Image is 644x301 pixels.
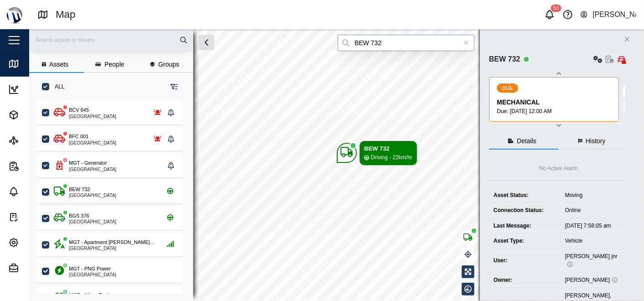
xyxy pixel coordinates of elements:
input: Search by People, Asset, Geozone or Place [338,35,474,51]
span: DUE [502,84,513,92]
div: BEW 732 [489,54,520,65]
div: MGT - PNG Power [69,265,111,273]
div: [PERSON_NAME] jnr [565,252,623,269]
input: Search assets or drivers [35,33,188,47]
div: Alarms [24,187,51,197]
div: Map marker [337,141,417,165]
button: [PERSON_NAME] [580,8,637,21]
div: [DATE] 7:58:05 am [565,222,623,230]
div: Dashboard [24,84,62,94]
div: MECHANICAL [497,98,613,108]
div: Online [565,206,623,215]
span: Groups [158,61,179,67]
div: Due: [DATE] 12:00 AM [497,107,613,116]
div: [PERSON_NAME] [592,9,636,21]
div: grid [36,98,193,294]
div: [GEOGRAPHIC_DATA] [69,246,154,251]
div: [GEOGRAPHIC_DATA] [69,193,116,198]
div: [PERSON_NAME] [565,276,623,285]
span: Details [517,138,536,144]
div: Map [56,7,76,23]
div: BEW 732 [69,186,90,193]
div: BCV 645 [69,106,89,114]
div: [GEOGRAPHIC_DATA] [69,114,116,119]
div: Assets [24,110,50,120]
div: Connection Status: [494,206,556,215]
div: MGT - Water Tank [69,291,109,299]
div: Last Message: [494,222,556,230]
div: MGT - Generator [69,159,107,167]
label: ALL [49,83,64,90]
span: People [104,61,124,67]
div: MGT - Apartment [PERSON_NAME]... [69,239,154,246]
canvas: Map [29,29,644,301]
div: [GEOGRAPHIC_DATA] [69,220,116,224]
div: BEW 732 [364,144,412,153]
div: BGS 376 [69,212,89,220]
div: User: [494,256,556,265]
div: Asset Type: [494,237,556,245]
span: History [586,138,606,144]
div: Settings [24,238,54,248]
div: Moving [565,191,623,200]
div: Admin [24,263,49,273]
div: BFC 001 [69,133,88,140]
div: Owner: [494,276,556,285]
div: No Active Alarm [539,164,578,173]
div: Vehicle [565,237,623,245]
div: [GEOGRAPHIC_DATA] [69,141,116,145]
div: Asset Status: [494,191,556,200]
div: Sites [24,135,45,145]
span: Assets [49,61,68,67]
div: [GEOGRAPHIC_DATA] [69,273,116,277]
div: Reports [24,161,53,171]
img: Main Logo [5,5,25,25]
div: Tasks [24,212,47,222]
div: 50 [551,5,561,12]
div: Map [24,59,43,69]
div: [GEOGRAPHIC_DATA] [69,167,116,172]
div: Driving - 22km/hr [371,153,412,162]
